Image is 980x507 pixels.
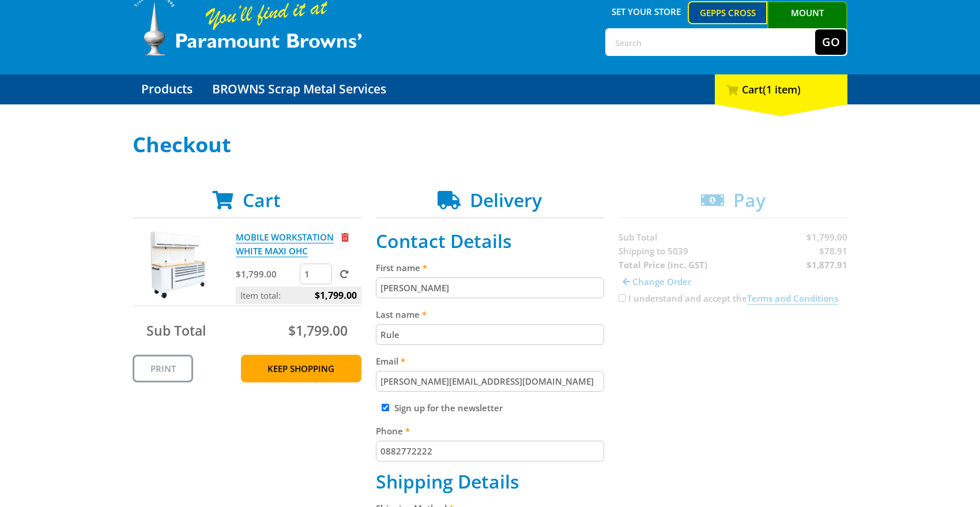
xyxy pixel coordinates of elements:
span: $1,799.00 [315,287,357,304]
input: Please enter your first name. [376,277,605,298]
input: Please enter your email address. [376,371,605,392]
a: Print [133,355,193,382]
span: $1,799.00 [288,321,348,340]
a: Remove from cart [341,231,349,243]
label: First name [376,261,605,275]
img: MOBILE WORKSTATION WHITE MAXI OHC [144,230,213,299]
p: Item total: [236,287,361,304]
a: Go to the BROWNS Scrap Metal Services page [203,74,395,104]
span: Cart [243,187,281,212]
h2: Contact Details [376,230,605,252]
a: Keep Shopping [241,355,361,382]
span: Set your store [605,1,688,22]
p: $1,799.00 [236,267,297,281]
h1: Checkout [133,133,847,156]
a: Gepps Cross [688,1,768,24]
input: Search [606,29,815,55]
span: Delivery [470,187,542,212]
label: Email [376,354,605,368]
button: Go [815,29,846,55]
label: Phone [376,424,605,438]
a: MOBILE WORKSTATION WHITE MAXI OHC [236,231,334,257]
span: Sub Total [146,321,206,340]
label: Sign up for the newsletter [394,402,503,414]
input: Please enter your telephone number. [376,441,605,461]
input: Please enter your last name. [376,324,605,345]
a: Go to the Products page [133,74,201,104]
label: Last name [376,307,605,321]
span: (1 item) [763,82,801,96]
h2: Shipping Details [376,471,605,493]
div: Cart [715,74,847,104]
a: Mount [PERSON_NAME] [767,1,847,45]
